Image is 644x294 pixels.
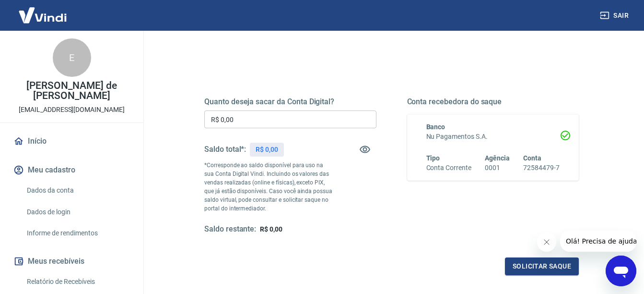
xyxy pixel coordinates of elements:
[598,7,632,24] button: Sair
[12,131,132,152] a: Início
[204,224,256,234] h5: Saldo restante:
[204,97,376,107] h5: Quanto deseja sacar da Conta Digital?
[12,251,132,272] button: Meus recebíveis
[8,81,136,101] p: [PERSON_NAME] de [PERSON_NAME]
[606,256,636,286] iframe: Botão para abrir a janela de mensagens
[23,181,132,200] a: Dados da conta
[12,0,74,30] img: Vindi
[204,161,333,213] p: *Corresponde ao saldo disponível para uso na sua Conta Digital Vindi. Incluindo os valores das ve...
[204,145,246,154] h5: Saldo total*:
[53,38,91,77] div: E
[426,132,560,142] h6: Nu Pagamentos S.A.
[23,202,132,222] a: Dados de login
[23,223,132,243] a: Informe de rendimentos
[485,154,510,162] span: Agência
[426,163,471,173] h6: Conta Corrente
[485,163,510,173] h6: 0001
[523,154,541,162] span: Conta
[426,154,440,162] span: Tipo
[426,123,445,131] span: Banco
[407,97,579,107] h5: Conta recebedora do saque
[6,7,81,14] span: Olá! Precisa de ajuda?
[23,272,132,292] a: Relatório de Recebíveis
[260,225,282,233] span: R$ 0,00
[537,233,556,252] iframe: Fechar mensagem
[560,231,636,252] iframe: Mensagem da empresa
[523,163,560,173] h6: 72584479-7
[256,145,278,155] p: R$ 0,00
[12,159,132,181] button: Meu cadastro
[505,257,579,275] button: Solicitar saque
[19,105,125,115] p: [EMAIL_ADDRESS][DOMAIN_NAME]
